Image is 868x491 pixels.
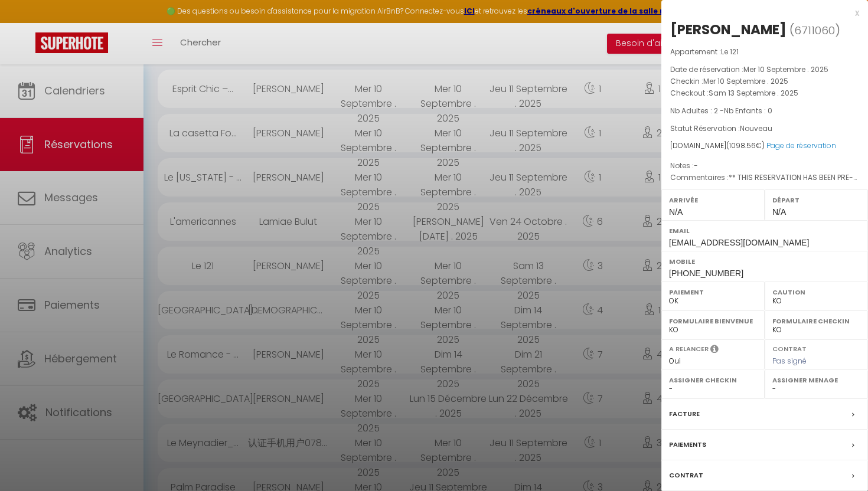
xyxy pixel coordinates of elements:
div: [PERSON_NAME] [670,20,787,39]
button: Ouvrir le widget de chat LiveChat [9,5,45,40]
label: Paiement [669,286,757,298]
a: Page de réservation [766,140,836,150]
label: Arrivée [669,194,757,206]
p: Commentaires : [670,172,859,184]
span: Mer 10 Septembre . 2025 [703,76,788,86]
div: x [661,6,859,20]
label: Formulaire Bienvenue [669,315,757,327]
div: [DOMAIN_NAME] [670,140,859,152]
span: Nb Enfants : 0 [724,106,772,116]
i: Sélectionner OUI si vous souhaiter envoyer les séquences de messages post-checkout [710,344,719,357]
p: Checkin : [670,76,859,87]
label: A relancer [669,344,709,354]
span: Nouveau [740,123,772,133]
label: Caution [772,286,860,298]
span: Le 121 [721,47,739,57]
span: 1098.56 [729,140,756,150]
p: Notes : [670,160,859,172]
label: Départ [772,194,860,206]
span: Mer 10 Septembre . 2025 [743,64,828,74]
label: Assigner Checkin [669,374,757,386]
label: Mobile [669,256,860,267]
label: Assigner Menage [772,374,860,386]
span: [EMAIL_ADDRESS][DOMAIN_NAME] [669,238,809,247]
p: Appartement : [670,46,859,58]
label: Formulaire Checkin [772,315,860,327]
label: Email [669,225,860,237]
p: Checkout : [670,87,859,99]
p: Date de réservation : [670,64,859,76]
p: Statut Réservation : [670,123,859,135]
span: ( €) [726,140,765,150]
span: [PHONE_NUMBER] [669,269,743,278]
label: Contrat [669,469,703,482]
span: Sam 13 Septembre . 2025 [709,88,798,98]
span: ( ) [789,22,840,38]
label: Contrat [772,344,807,352]
span: N/A [669,207,683,217]
span: - [694,161,698,171]
span: Pas signé [772,356,807,366]
span: 6711060 [794,23,835,38]
label: Facture [669,408,700,420]
label: Paiements [669,438,706,451]
span: Nb Adultes : 2 - [670,106,772,116]
span: N/A [772,207,786,217]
